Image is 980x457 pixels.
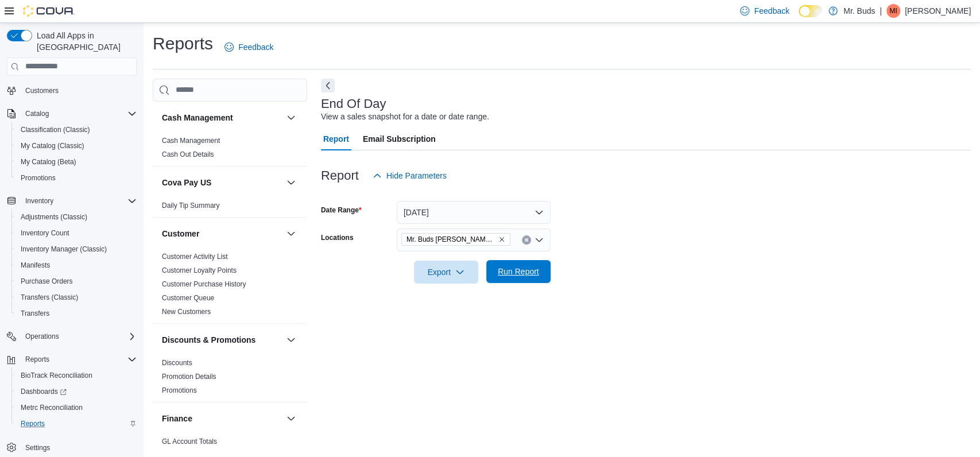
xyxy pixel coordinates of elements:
[21,157,76,166] span: My Catalog (Beta)
[162,293,214,303] span: Customer Queue
[25,355,49,364] span: Reports
[754,5,789,17] span: Feedback
[162,358,192,367] span: Discounts
[11,289,141,305] button: Transfers (Classic)
[16,291,137,304] span: Transfers (Classic)
[21,261,50,270] span: Manifests
[21,330,137,343] span: Operations
[421,261,471,284] span: Export
[162,308,211,316] a: New Customers
[162,253,228,261] a: Customer Activity List
[21,212,87,222] span: Adjustments (Classic)
[16,385,137,398] span: Dashboards
[162,266,237,274] a: Customer Loyalty Points
[321,97,386,111] h3: End Of Day
[162,228,282,239] button: Customer
[162,413,192,424] h3: Finance
[162,372,216,381] span: Promotion Details
[16,226,74,240] a: Inventory Count
[16,307,137,320] span: Transfers
[16,242,137,256] span: Inventory Manager (Classic)
[321,206,362,215] label: Date Range
[162,150,214,158] a: Cash Out Details
[498,236,505,243] button: Remove Mr. Buds Norris St from selection in this group
[843,4,875,18] p: Mr. Buds
[162,136,220,145] span: Cash Management
[21,440,137,454] span: Settings
[162,437,217,446] span: GL Account Totals
[16,369,137,382] span: BioTrack Reconciliation
[11,416,141,432] button: Reports
[162,252,228,261] span: Customer Activity List
[11,154,141,170] button: My Catalog (Beta)
[21,371,92,380] span: BioTrack Reconciliation
[153,199,307,217] div: Cova Pay US
[21,107,53,121] button: Catalog
[401,233,510,246] span: Mr. Buds Norris St
[880,4,882,18] p: |
[16,171,60,185] a: Promotions
[886,4,900,18] div: Mike Issa
[16,242,111,256] a: Inventory Manager (Classic)
[162,177,282,188] button: Cova Pay US
[21,83,137,98] span: Customers
[21,228,69,238] span: Inventory Count
[21,419,45,428] span: Reports
[11,225,141,241] button: Inventory Count
[162,334,255,346] h3: Discounts & Promotions
[162,334,282,346] button: Discounts & Promotions
[21,277,73,286] span: Purchase Orders
[162,386,197,395] span: Promotions
[25,196,53,206] span: Inventory
[16,171,137,185] span: Promotions
[363,127,436,150] span: Email Subscription
[2,351,141,367] button: Reports
[799,17,799,18] span: Dark Mode
[25,86,59,95] span: Customers
[16,417,49,431] a: Reports
[11,170,141,186] button: Promotions
[25,109,49,118] span: Catalog
[16,274,78,288] a: Purchase Orders
[11,138,141,154] button: My Catalog (Classic)
[11,305,141,322] button: Transfers
[386,170,447,181] span: Hide Parameters
[162,177,211,188] h3: Cova Pay US
[11,257,141,273] button: Manifests
[284,333,298,347] button: Discounts & Promotions
[21,245,107,254] span: Inventory Manager (Classic)
[16,226,137,240] span: Inventory Count
[16,417,137,431] span: Reports
[21,194,58,208] button: Inventory
[16,139,89,153] a: My Catalog (Classic)
[153,134,307,166] div: Cash Management
[321,169,359,183] h3: Report
[162,228,199,239] h3: Customer
[21,387,67,396] span: Dashboards
[16,155,137,169] span: My Catalog (Beta)
[162,150,214,159] span: Cash Out Details
[162,373,216,381] a: Promotion Details
[21,84,63,98] a: Customers
[162,280,246,288] a: Customer Purchase History
[2,106,141,122] button: Catalog
[21,353,137,366] span: Reports
[323,127,349,150] span: Report
[321,79,335,92] button: Next
[153,32,213,55] h1: Reports
[321,111,489,123] div: View a sales snapshot for a date or date range.
[16,210,137,224] span: Adjustments (Classic)
[21,330,64,343] button: Operations
[16,385,71,398] a: Dashboards
[16,401,137,415] span: Metrc Reconciliation
[162,112,233,123] h3: Cash Management
[397,201,551,224] button: [DATE]
[21,194,137,208] span: Inventory
[16,307,54,320] a: Transfers
[2,328,141,344] button: Operations
[25,332,59,341] span: Operations
[11,241,141,257] button: Inventory Manager (Classic)
[25,443,50,452] span: Settings
[799,5,823,17] input: Dark Mode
